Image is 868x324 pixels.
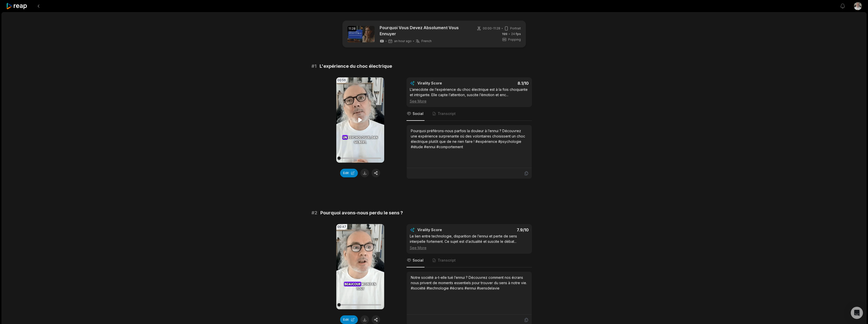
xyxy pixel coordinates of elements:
[340,315,358,324] button: Edit
[516,32,521,36] span: fps
[508,37,521,42] span: Popping
[410,87,529,104] div: L’anecdote de l’expérience du choc électrique est à la fois choquante et intrigante. Elle capte l...
[438,111,456,116] span: Transcript
[311,209,317,216] span: # 2
[311,63,317,70] span: # 1
[410,233,529,250] div: Le lien entre technologie, disparition de l’ennui et perte de sens interpelle fortement. Ce sujet...
[474,227,529,232] div: 7.9 /10
[336,224,384,309] video: Your browser does not support mp4 format.
[411,275,528,291] div: Notre société a-t-elle tué l’ennui ? Découvrez comment nos écrans nous privent de moments essenti...
[483,26,500,31] span: 00:00 - 11:28
[510,26,521,31] span: Portrait
[320,209,403,216] span: Pourquoi avons-nous perdu le sens ?
[421,39,432,43] span: French
[411,128,528,149] div: Pourquoi préférons-nous parfois la douleur à l’ennui ? Découvrez une expérience surprenante où de...
[417,81,472,86] div: Virality Score
[413,111,423,116] span: Social
[394,39,412,43] span: an hour ago
[474,81,529,86] div: 8.1 /10
[336,77,384,163] video: Your browser does not support mp4 format.
[407,107,532,121] nav: Tabs
[438,258,456,263] span: Transcript
[340,169,358,177] button: Edit
[410,98,529,104] div: See More
[417,227,472,232] div: Virality Score
[410,245,529,250] div: See More
[413,258,423,263] span: Social
[851,307,863,319] div: Open Intercom Messenger
[407,254,532,267] nav: Tabs
[320,63,392,70] span: L'expérience du choc électrique
[511,32,521,36] span: 24
[380,25,467,37] a: Pourquoi Vous Devez Absolument Vous Ennuyer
